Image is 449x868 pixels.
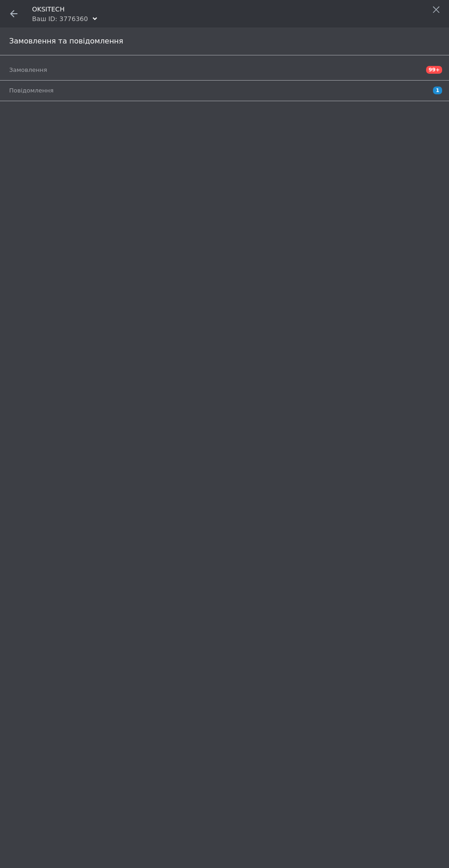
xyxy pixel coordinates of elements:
[9,83,444,98] a: Повідомлення1
[426,66,442,74] span: 99+
[9,66,47,74] span: Замовлення
[433,87,442,94] span: 1
[32,14,88,23] div: Ваш ID: 3776360
[9,62,444,78] a: Замовлення99+
[9,87,54,95] span: Повідомлення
